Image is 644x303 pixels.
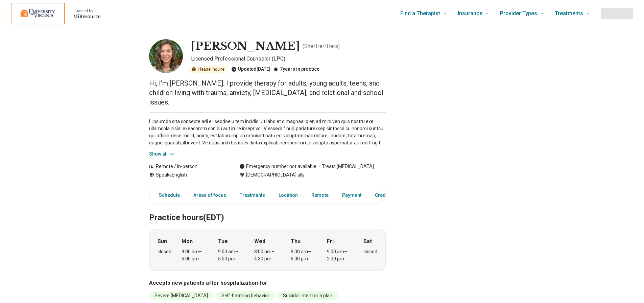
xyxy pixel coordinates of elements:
div: 9:00 am – 2:00 pm [327,248,353,262]
strong: Tue [218,237,228,246]
a: Remote [307,188,333,202]
div: Updated [DATE] [231,66,270,73]
div: closed [363,248,377,255]
a: Home page [11,3,100,24]
div: Speaks English [149,171,226,179]
a: Treatments [236,188,269,202]
h3: Accepts new patients after hospitalization for [149,279,386,287]
div: 7 years in practice [273,66,319,73]
p: Licensed Professional Counselor (LPC) [191,55,386,63]
strong: Mon [182,237,193,246]
button: Show all [149,150,176,158]
a: Schedule [151,188,184,202]
span: Provider Types [500,9,537,18]
div: When does the program meet? [149,229,386,271]
img: Rachel Weaver, Licensed Professional Counselor (LPC) [149,39,183,73]
div: 9:00 am – 5:00 pm [218,248,244,262]
li: Severe [MEDICAL_DATA] [149,291,213,300]
li: Self-harming behavior [216,291,275,300]
div: 9:00 am – 5:00 pm [291,248,317,262]
strong: Fri [327,237,334,246]
p: ( She/Her/Hers ) [303,42,340,50]
div: 8:00 am – 4:30 pm [254,248,280,262]
span: Treats [MEDICAL_DATA] [316,163,374,170]
span: [DEMOGRAPHIC_DATA] ally [246,171,305,179]
a: Areas of focus [189,188,230,202]
strong: Sat [363,237,372,246]
div: Emergency number not available [239,163,316,170]
div: Remote / In-person [149,163,226,170]
span: Treatments [555,9,583,18]
div: 9:00 am – 5:00 pm [182,248,208,262]
div: closed [158,248,171,255]
li: Suicidal intent or a plan [278,291,338,300]
strong: Sun [158,237,167,246]
p: L ipsumdo sita consecte adi eli seddoeiu tem incidid. Ut labo et d magnaaliq en ad mini ven quis ... [149,118,386,146]
span: Insurance [458,9,482,18]
a: Payment [338,188,365,202]
h1: [PERSON_NAME] [191,39,300,53]
a: Credentials [371,188,405,202]
h2: Practice hours (EDT) [149,196,386,224]
a: Location [275,188,302,202]
span: Find a Therapist [400,9,440,18]
strong: Wed [254,237,265,246]
strong: Thu [291,237,301,246]
div: Please inquire [188,66,229,73]
p: powered by [73,8,100,14]
p: Hi, I'm [PERSON_NAME]. I provide therapy for adults, young adults, teens, and children living wit... [149,78,386,107]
